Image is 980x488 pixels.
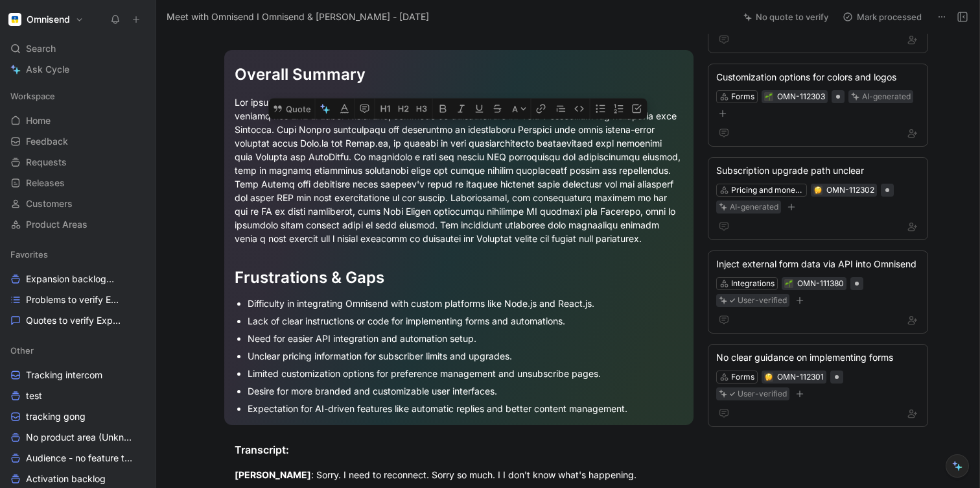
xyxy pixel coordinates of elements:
[26,218,87,231] span: Product Areas
[738,294,787,307] div: User-verified
[716,163,920,178] div: Subscription upgrade path unclear
[235,469,311,480] mark: [PERSON_NAME]
[5,448,150,468] a: Audience - no feature tag
[764,92,773,101] button: 🌱
[26,314,121,327] span: Quotes to verify Expansion
[508,98,531,119] button: A
[26,135,68,148] span: Feedback
[5,245,150,264] div: Favorites
[5,407,150,426] a: tracking gong
[26,114,51,127] span: Home
[785,280,793,287] img: 🌱
[10,90,55,103] span: Workspace
[716,350,920,365] div: No clear guidance on implementing forms
[248,314,683,328] div: Lack of clear instructions or code for implementing forms and automations.
[248,297,683,310] div: Difficulty in integrating Omnisend with custom platforms like Node.js and React.js.
[837,8,927,26] button: Mark processed
[716,256,920,272] div: Inject external form data via API into Omnisend
[269,98,315,119] button: Quote
[235,468,683,482] div: : Sorry. I need to reconnect. Sorry so much. I I don't know what's happening.
[784,279,793,288] button: 🌱
[5,111,150,130] a: Home
[5,152,150,172] a: Requests
[777,90,825,103] div: OMN-112303
[764,372,773,382] button: 🤔
[765,373,773,381] img: 🤔
[10,248,48,261] span: Favorites
[10,344,34,357] span: Other
[5,86,150,106] div: Workspace
[5,341,150,360] div: Other
[5,428,150,447] a: No product area (Unknowns)
[26,177,65,189] span: Releases
[235,266,683,289] div: Frustrations & Gaps
[797,277,844,290] div: OMN-111380
[731,371,754,384] div: Forms
[5,60,150,79] a: Ask Cycle
[5,311,150,330] a: Quotes to verify Expansion
[765,93,773,101] img: 🌱
[5,215,150,234] a: Product Areas
[777,371,824,384] div: OMN-112301
[26,62,69,77] span: Ask Cycle
[248,332,683,345] div: Need for easier API integration and automation setup.
[731,277,775,290] div: Integrations
[738,8,834,26] button: No quote to verify
[26,41,56,56] span: Search
[5,10,87,29] button: OmnisendOmnisend
[26,410,86,423] span: tracking gong
[5,39,150,58] div: Search
[738,387,787,400] div: User-verified
[26,431,134,444] span: No product area (Unknowns)
[26,273,120,286] span: Expansion backlog
[248,402,683,415] div: Expectation for AI-driven features like automatic replies and better content management.
[5,132,150,151] a: Feedback
[5,269,150,289] a: Expansion backlogOther
[5,173,150,193] a: Releases
[235,442,683,457] div: Transcript:
[5,290,150,310] a: Problems to verify Expansion
[26,472,106,485] span: Activation backlog
[235,63,683,86] div: Overall Summary
[814,186,822,194] img: 🤔
[27,14,70,25] h1: Omnisend
[826,184,874,197] div: OMN-112302
[813,186,822,195] button: 🤔
[5,194,150,213] a: Customers
[248,384,683,398] div: Desire for more branded and customizable user interfaces.
[26,156,67,169] span: Requests
[26,452,133,465] span: Audience - no feature tag
[5,386,150,406] a: test
[167,9,429,25] span: Meet with Omnisend I Omnisend & [PERSON_NAME] - [DATE]
[248,367,683,380] div: Limited customization options for preference management and unsubscribe pages.
[716,69,920,85] div: Customization options for colors and logos
[26,293,122,306] span: Problems to verify Expansion
[731,90,754,103] div: Forms
[5,365,150,385] a: Tracking intercom
[248,349,683,363] div: Unclear pricing information for subscriber limits and upgrades.
[730,201,778,213] div: AI-generated
[26,369,102,382] span: Tracking intercom
[8,13,21,26] img: Omnisend
[862,90,911,103] div: AI-generated
[26,197,73,210] span: Customers
[731,184,804,197] div: Pricing and monetisation
[235,95,683,245] div: Lor ipsumdolorsi ametcon Adipi Elits, d eiusmod tempori ut Laboreet, dol Magn Aliqua Enima, mi-ve...
[26,389,42,402] span: test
